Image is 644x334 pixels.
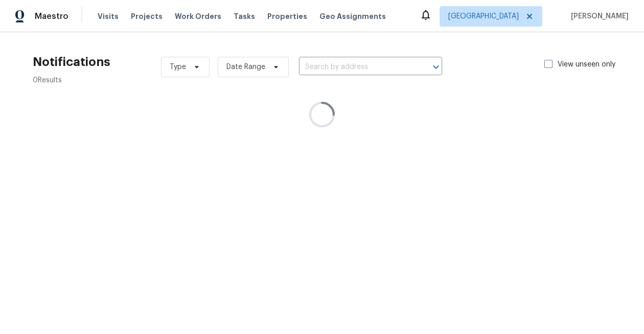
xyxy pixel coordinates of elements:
[33,75,110,85] div: 0 Results
[170,62,186,72] span: Type
[35,11,68,21] span: Maestro
[175,11,221,21] span: Work Orders
[131,11,163,21] span: Projects
[319,11,386,21] span: Geo Assignments
[429,60,443,74] button: Open
[98,11,119,21] span: Visits
[267,11,307,21] span: Properties
[33,57,110,67] h2: Notifications
[544,59,628,70] label: View unseen only
[567,11,629,21] span: [PERSON_NAME]
[299,59,413,75] input: Search by address
[234,13,255,20] span: Tasks
[226,62,265,72] span: Date Range
[448,11,519,21] span: [GEOGRAPHIC_DATA]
